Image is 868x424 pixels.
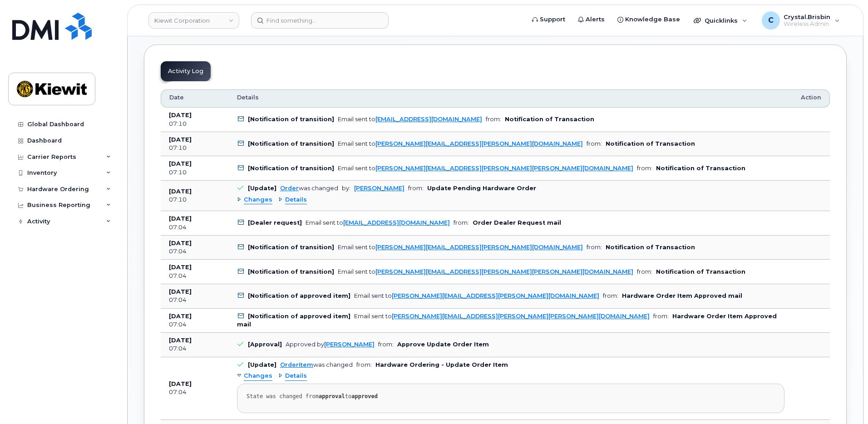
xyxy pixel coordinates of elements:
[169,94,184,102] span: Date
[375,244,583,251] a: [PERSON_NAME][EMAIL_ADDRESS][PERSON_NAME][DOMAIN_NAME]
[375,116,482,123] a: [EMAIL_ADDRESS][DOMAIN_NAME]
[611,10,686,29] a: Knowledge Base
[637,268,652,275] span: from:
[338,268,633,275] div: Email sent to
[375,361,508,368] b: Hardware Ordering - Update Order Item
[169,196,221,204] div: 07:10
[169,120,221,128] div: 07:10
[427,185,536,192] b: Update Pending Hardware Order
[280,185,338,192] div: was changed
[375,165,633,172] a: [PERSON_NAME][EMAIL_ADDRESS][PERSON_NAME][PERSON_NAME][DOMAIN_NAME]
[338,165,633,172] div: Email sent to
[656,268,745,275] b: Notification of Transaction
[169,272,221,280] div: 07:04
[248,341,282,348] b: [Approval]
[148,12,239,29] a: Kiewit Corporation
[319,393,345,399] strong: approval
[351,393,378,399] strong: approved
[169,112,192,118] b: [DATE]
[829,385,861,417] iframe: Messenger Launcher
[606,140,695,147] b: Notification of Transaction
[280,361,353,368] div: was changed
[169,188,192,195] b: [DATE]
[248,185,276,192] b: [Update]
[338,140,583,147] div: Email sent to
[793,89,830,108] th: Action
[248,313,350,320] b: [Notification of approved item]
[247,393,775,400] div: State was changed from to
[342,185,350,192] span: by:
[656,165,745,172] b: Notification of Transaction
[354,313,650,320] div: Email sent to
[169,313,192,320] b: [DATE]
[169,223,221,232] div: 07:04
[540,15,565,24] span: Support
[251,12,389,29] input: Find something...
[280,361,313,368] a: OrderItem
[338,244,583,251] div: Email sent to
[354,292,599,299] div: Email sent to
[237,313,777,328] b: Hardware Order Item Approved mail
[280,185,299,192] a: Order
[248,244,334,251] b: [Notification of transition]
[343,219,450,226] a: [EMAIL_ADDRESS][DOMAIN_NAME]
[285,196,307,204] span: Details
[237,94,259,102] span: Details
[169,215,192,222] b: [DATE]
[392,313,650,320] a: [PERSON_NAME][EMAIL_ADDRESS][PERSON_NAME][PERSON_NAME][DOMAIN_NAME]
[169,240,192,247] b: [DATE]
[169,337,192,344] b: [DATE]
[586,15,605,24] span: Alerts
[169,247,221,256] div: 07:04
[248,268,334,275] b: [Notification of transition]
[784,20,830,28] span: Wireless Admin
[486,116,501,123] span: from:
[587,244,602,251] span: from:
[354,185,404,192] a: [PERSON_NAME]
[248,361,276,368] b: [Update]
[653,313,669,320] span: from:
[169,136,192,143] b: [DATE]
[286,341,375,348] div: Approved by
[169,288,192,295] b: [DATE]
[572,10,611,29] a: Alerts
[285,372,307,380] span: Details
[356,361,372,368] span: from:
[408,185,424,192] span: from:
[505,116,594,123] b: Notification of Transaction
[625,15,680,24] span: Knowledge Base
[169,380,192,387] b: [DATE]
[248,116,334,123] b: [Notification of transition]
[587,140,602,147] span: from:
[637,165,652,172] span: from:
[244,372,272,380] span: Changes
[169,388,221,396] div: 07:04
[454,219,469,226] span: from:
[375,268,633,275] a: [PERSON_NAME][EMAIL_ADDRESS][PERSON_NAME][PERSON_NAME][DOMAIN_NAME]
[526,10,572,29] a: Support
[622,292,742,299] b: Hardware Order Item Approved mail
[784,13,830,20] span: Crystal.Brisbin
[169,264,192,271] b: [DATE]
[169,168,221,177] div: 07:10
[248,219,302,226] b: [Dealer request]
[248,140,334,147] b: [Notification of transition]
[375,140,583,147] a: [PERSON_NAME][EMAIL_ADDRESS][PERSON_NAME][DOMAIN_NAME]
[606,244,695,251] b: Notification of Transaction
[397,341,489,348] b: Approve Update Order Item
[392,292,599,299] a: [PERSON_NAME][EMAIL_ADDRESS][PERSON_NAME][DOMAIN_NAME]
[248,165,334,172] b: [Notification of transition]
[306,219,450,226] div: Email sent to
[169,160,192,167] b: [DATE]
[768,15,774,26] span: C
[248,292,350,299] b: [Notification of approved item]
[687,11,754,30] div: Quicklinks
[338,116,482,123] div: Email sent to
[378,341,394,348] span: from:
[169,296,221,304] div: 07:04
[169,345,221,353] div: 07:04
[603,292,618,299] span: from:
[169,320,221,329] div: 07:04
[473,219,561,226] b: Order Dealer Request mail
[755,11,846,30] div: Crystal.Brisbin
